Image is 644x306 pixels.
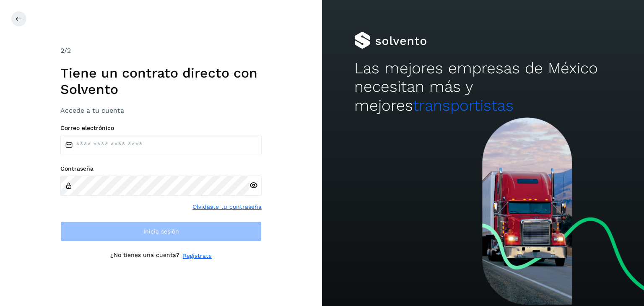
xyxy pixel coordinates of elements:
h2: Las mejores empresas de México necesitan más y mejores [354,59,612,115]
div: /2 [60,46,262,56]
p: ¿No tienes una cuenta? [110,252,179,260]
a: Regístrate [183,252,212,260]
a: Olvidaste tu contraseña [192,202,262,211]
button: Inicia sesión [60,221,262,241]
span: 2 [60,47,64,54]
label: Contraseña [60,165,262,172]
h1: Tiene un contrato directo con Solvento [60,65,262,97]
label: Correo electrónico [60,124,262,132]
h3: Accede a tu cuenta [60,106,262,114]
span: Inicia sesión [143,228,179,234]
span: transportistas [413,96,514,114]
